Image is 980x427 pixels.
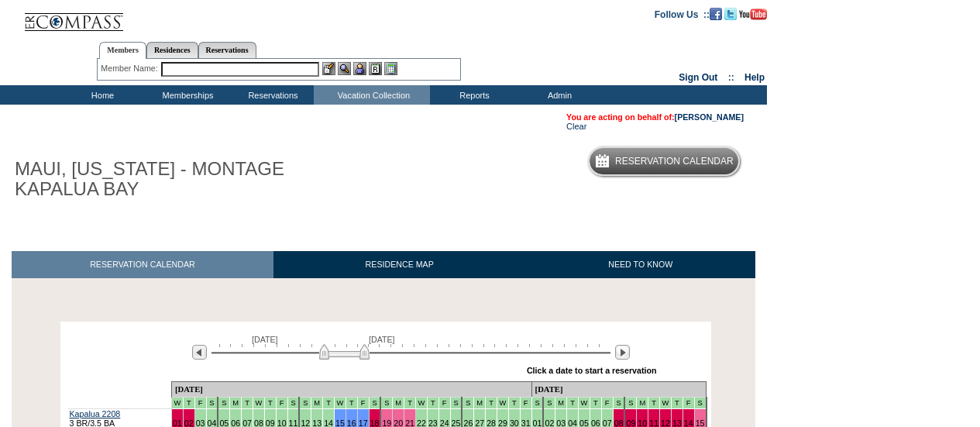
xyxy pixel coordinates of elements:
img: Previous [192,345,207,360]
span: [DATE] [369,335,395,344]
td: Kapalua LTP 2025 [416,398,428,409]
td: Kapalua LTP 2025 [671,398,683,409]
td: Kapalua LTP 2025 [531,398,543,409]
td: Kapalua LTP 2025 [230,398,242,409]
a: Follow us on Twitter [724,9,737,18]
td: Kapalua LTP 2025 [660,398,672,409]
img: b_edit.gif [322,62,335,75]
td: Kapalua LTP 2025 [194,398,206,409]
td: Kapalua LTP 2025 [393,398,404,409]
div: Member Name: [101,62,160,75]
a: Subscribe to our YouTube Channel [739,9,767,18]
span: [DATE] [252,335,278,344]
td: Kapalua LTP 2025 [613,398,624,409]
td: Kapalua LTP 2025 [369,398,380,409]
td: Admin [515,85,600,105]
td: Kapalua LTP 2025 [637,398,648,409]
td: Kapalua LTP 2025 [450,398,462,409]
span: :: [728,72,734,83]
td: Kapalua LTP 2025 [694,398,706,409]
td: Kapalua LTP 2025 [497,398,509,409]
td: Kapalua LTP 2025 [206,398,218,409]
img: Follow us on Twitter [724,8,737,20]
a: Sign Out [679,72,717,83]
td: Kapalua LTP 2025 [335,398,346,409]
td: Follow Us :: [655,8,710,20]
td: Kapalua LTP 2025 [648,398,660,409]
a: Members [99,42,146,59]
td: Kapalua LTP 2025 [299,398,311,409]
td: Kapalua LTP 2025 [276,398,287,409]
img: Next [615,345,630,360]
a: RESIDENCE MAP [273,251,526,278]
td: Kapalua LTP 2025 [380,398,392,409]
td: Reports [430,85,515,105]
span: You are acting on behalf of: [566,112,744,122]
td: Kapalua LTP 2025 [218,398,229,409]
td: Kapalua LTP 2025 [590,398,601,409]
td: Kapalua LTP 2025 [357,398,369,409]
td: Vacation Collection [314,85,430,105]
img: Become our fan on Facebook [710,8,722,20]
td: Kapalua LTP 2025 [601,398,613,409]
img: Impersonate [353,62,366,75]
img: View [338,62,351,75]
td: [DATE] [531,382,706,398]
td: Kapalua LTP 2025 [474,398,486,409]
h1: MAUI, [US_STATE] - MONTAGE KAPALUA BAY [12,156,359,203]
td: Kapalua LTP 2025 [264,398,276,409]
td: Kapalua LTP 2025 [287,398,299,409]
td: Kapalua LTP 2025 [427,398,438,409]
td: Kapalua LTP 2025 [567,398,579,409]
td: Kapalua LTP 2025 [683,398,694,409]
a: RESERVATION CALENDAR [12,251,273,278]
td: Kapalua LTP 2025 [346,398,357,409]
td: Home [58,85,143,105]
td: Kapalua LTP 2025 [508,398,520,409]
td: Kapalua LTP 2025 [624,398,636,409]
td: Reservations [229,85,314,105]
a: Become our fan on Facebook [710,9,722,18]
a: NEED TO KNOW [525,251,755,278]
td: Kapalua LTP 2025 [579,398,590,409]
td: Kapalua LTP 2025 [555,398,567,409]
a: [PERSON_NAME] [675,112,744,122]
a: Kapalua 2208 [70,409,121,418]
td: Kapalua LTP 2025 [486,398,497,409]
a: Residences [146,42,198,58]
td: [DATE] [171,382,531,398]
td: Kapalua LTP 2025 [520,398,531,409]
td: Kapalua LTP 2025 [311,398,323,409]
td: Kapalua LTP 2025 [462,398,473,409]
td: Kapalua LTP 2025 [543,398,555,409]
td: Kapalua LTP 2025 [242,398,253,409]
div: Click a date to start a reservation [527,366,657,375]
td: Kapalua LTP 2025 [183,398,194,409]
a: Help [744,72,765,83]
img: Subscribe to our YouTube Channel [739,9,767,20]
td: Kapalua LTP 2025 [171,398,183,409]
td: Memberships [143,85,229,105]
a: Reservations [198,42,256,58]
img: b_calculator.gif [384,62,397,75]
img: Reservations [369,62,382,75]
td: Kapalua LTP 2025 [253,398,264,409]
a: Clear [566,122,586,131]
td: Kapalua LTP 2025 [438,398,450,409]
h5: Reservation Calendar [615,157,734,167]
td: Kapalua LTP 2025 [323,398,335,409]
td: Kapalua LTP 2025 [404,398,416,409]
